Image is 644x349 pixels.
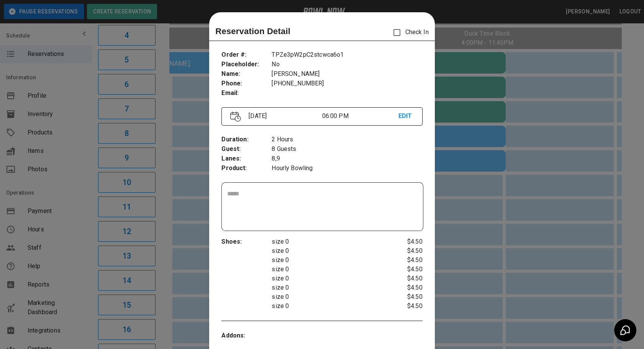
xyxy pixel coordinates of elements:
p: [PERSON_NAME] [272,69,422,79]
p: No [272,60,422,69]
p: size 0 [272,237,389,246]
p: Product : [221,164,272,173]
p: size 0 [272,292,389,301]
p: Order # : [221,50,272,60]
p: size 0 [272,274,389,283]
p: Guest : [221,144,272,154]
p: Reservation Detail [215,25,290,38]
p: Placeholder : [221,60,272,69]
p: size 0 [272,301,389,311]
p: size 0 [272,256,389,265]
p: 2 Hours [272,135,422,144]
p: $4.50 [389,246,422,256]
p: $4.50 [389,301,422,311]
p: Check In [389,25,428,41]
p: $4.50 [389,256,422,265]
p: Hourly Bowling [272,164,422,173]
p: Email : [221,88,272,98]
p: 06:00 PM [322,111,398,121]
p: EDIT [398,111,414,121]
p: Phone : [221,79,272,88]
p: size 0 [272,246,389,256]
p: Shoes : [221,237,272,247]
p: Addons : [221,331,272,341]
img: Vector [230,111,241,122]
p: 8,9 [272,154,422,164]
p: $4.50 [389,274,422,283]
p: TPZe3pW2pC2stcwca6o1 [272,50,422,60]
p: [PHONE_NUMBER] [272,79,422,88]
p: 8 Guests [272,144,422,154]
p: size 0 [272,265,389,274]
p: Lanes : [221,154,272,164]
p: $4.50 [389,265,422,274]
p: size 0 [272,283,389,292]
p: Name : [221,69,272,79]
p: $4.50 [389,237,422,246]
p: $4.50 [389,283,422,292]
p: [DATE] [246,111,322,121]
p: Duration : [221,135,272,144]
p: $4.50 [389,292,422,301]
